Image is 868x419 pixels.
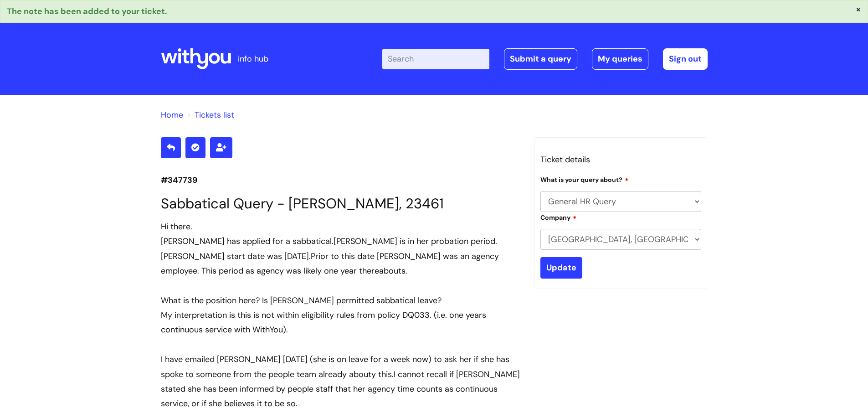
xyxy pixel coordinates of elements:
[161,219,521,234] div: Hi there.
[663,48,708,69] a: Sign out
[382,49,489,69] input: Search
[161,293,521,308] div: What is the position here? Is [PERSON_NAME] permitted sabbatical leave?
[856,5,861,13] button: ×
[161,173,521,187] p: #347739
[161,234,521,278] div: [PERSON_NAME] has applied for a sabbatical.
[540,257,582,278] input: Update
[382,48,708,69] div: | -
[161,236,497,261] span: [PERSON_NAME] is in her probation period. [PERSON_NAME] s
[195,109,234,120] a: Tickets list
[185,108,234,122] li: Tickets list
[161,251,499,276] span: Prior to this date [PERSON_NAME] was an agency employee. This period as agency was likely one yea...
[161,109,183,120] a: Home
[161,108,183,122] li: Solution home
[161,369,520,409] span: I cannot recall if [PERSON_NAME] stated she has been informed by people staff that her agency tim...
[592,48,648,69] a: My queries
[504,48,577,69] a: Submit a query
[540,175,629,184] label: What is your query about?
[161,352,521,411] div: I have emailed [PERSON_NAME] [DATE] (she is on leave for a week now) to ask her if she has spoke ...
[540,212,577,222] label: Company
[231,251,311,262] span: tart date was [DATE].
[540,152,702,167] h3: Ticket details
[161,195,521,212] h1: Sabbatical Query - [PERSON_NAME], 23461
[161,308,521,337] div: My interpretation is this is not within eligibility rules from policy DQ033. (i.e. one years cont...
[238,52,268,66] p: info hub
